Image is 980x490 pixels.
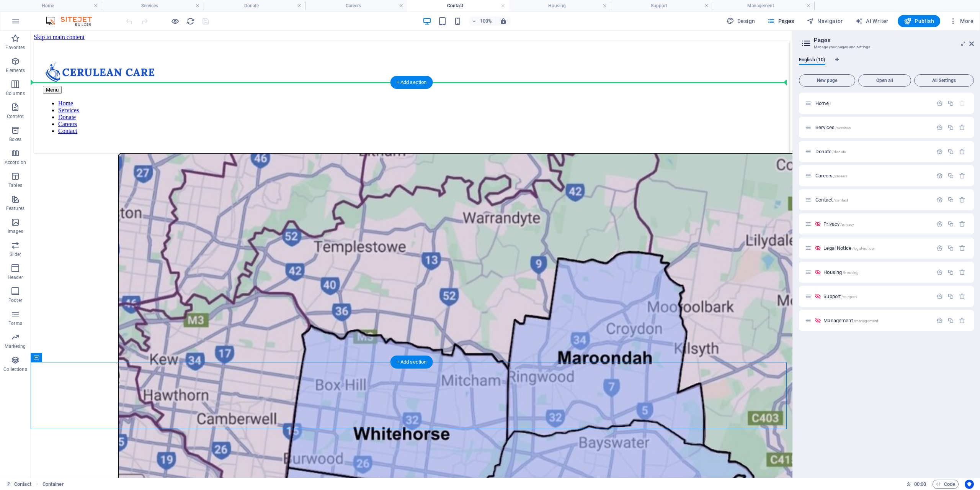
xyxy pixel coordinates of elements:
div: The startpage cannot be deleted [959,100,965,107]
p: Favorites [5,44,25,51]
div: Services/services [813,125,933,130]
span: Design [727,17,755,25]
img: Editor Logo [44,16,101,26]
span: English (10) [799,55,825,66]
button: reload [186,16,195,26]
div: Settings [936,245,943,251]
span: Publish [904,17,934,25]
div: Duplicate [947,317,954,324]
span: Code [936,480,955,489]
div: Remove [959,293,965,300]
span: / [830,102,831,106]
div: Settings [936,172,943,179]
span: Pages [767,17,794,25]
span: Navigator [807,17,843,25]
p: Elements [6,67,25,74]
h2: Pages [814,37,974,44]
h4: Management [713,2,815,10]
button: 100% [469,16,496,26]
div: Housing/housing [821,270,933,275]
div: Legal Notice/legal-notice [821,246,933,251]
span: /contact [833,198,848,202]
div: Duplicate [947,293,954,300]
div: Remove [959,172,965,179]
h6: 100% [480,16,492,26]
div: Donate/donate [813,149,933,154]
div: Design (Ctrl+Alt+Y) [724,15,758,27]
div: Remove [959,197,965,203]
span: AI Writer [855,17,889,25]
a: Skip to main content [3,3,54,10]
div: Duplicate [947,124,954,131]
div: Remove [959,317,965,324]
a: Click to cancel selection. Double-click to open Pages [6,480,31,489]
span: Housing [823,269,859,275]
p: Features [6,205,24,211]
div: Duplicate [947,148,954,155]
h4: Careers [305,2,407,10]
span: 00 00 [914,480,926,489]
span: Click to open page [815,149,846,154]
button: Publish [898,15,940,27]
span: Click to open page [823,221,854,227]
p: Tables [8,182,22,188]
span: Click to open page [823,245,873,251]
div: Remove [959,148,965,155]
span: /support [841,295,857,299]
div: Remove [959,221,965,227]
div: Careers/careers [813,173,933,178]
span: All Settings [918,78,970,83]
div: Home/ [813,101,933,106]
span: Click to open page [815,125,851,130]
p: Header [8,274,23,280]
span: Open all [862,78,908,83]
h4: Housing [509,2,611,10]
div: Settings [936,293,943,300]
span: Click to open page [815,197,848,203]
p: Accordion [5,159,26,166]
button: AI Writer [852,15,892,27]
i: Reload page [186,17,195,26]
button: Pages [764,15,797,27]
button: Design [724,15,758,27]
p: Columns [6,90,25,97]
div: Duplicate [947,245,954,251]
h4: Support [611,2,713,10]
p: Footer [8,297,22,303]
h4: Contact [407,2,509,10]
div: Remove [959,245,965,251]
span: Click to open page [815,173,847,179]
p: Slider [10,251,21,257]
button: Navigator [804,15,846,27]
div: Settings [936,221,943,227]
p: Marketing [5,343,26,349]
span: Click to open page [815,100,831,106]
div: Language Tabs [799,57,974,71]
span: /services [835,126,851,130]
div: Settings [936,197,943,203]
button: Open all [858,74,911,87]
div: Support/support [821,294,933,299]
div: + Add section [390,356,433,369]
div: Duplicate [947,269,954,275]
div: Settings [936,269,943,275]
div: + Add section [390,76,433,89]
h4: Services [102,2,204,10]
span: More [949,17,973,25]
h3: Manage your pages and settings [814,44,959,51]
button: Click here to leave preview mode and continue editing [170,16,180,26]
span: New page [802,78,852,83]
h4: Donate [204,2,305,10]
div: Duplicate [947,100,954,107]
nav: breadcrumb [42,480,64,489]
button: Usercentrics [965,480,974,489]
p: Collections [3,366,27,372]
span: /donate [832,150,846,154]
div: Settings [936,124,943,131]
div: Duplicate [947,197,954,203]
div: Duplicate [947,221,954,227]
span: /housing [843,270,859,275]
div: Settings [936,317,943,324]
span: /privacy [840,222,854,226]
div: Privacy/privacy [821,221,933,226]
